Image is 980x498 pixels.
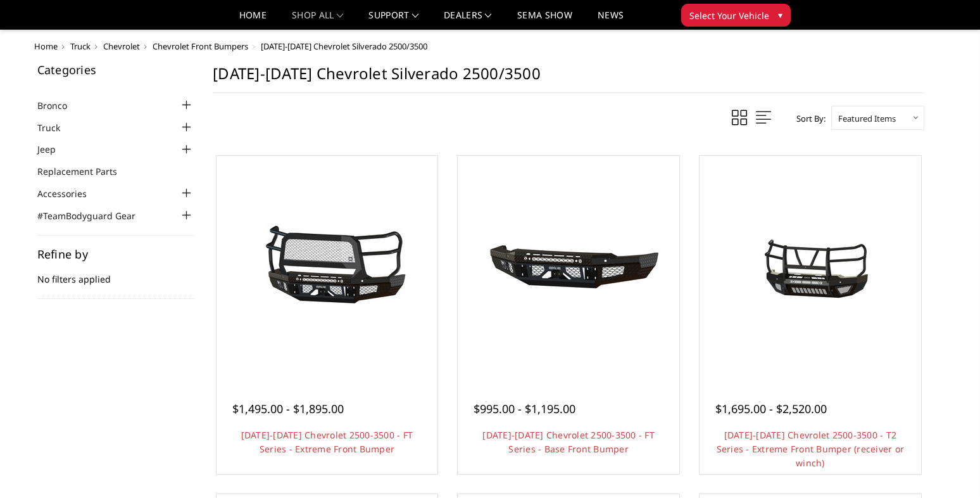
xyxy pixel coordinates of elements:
[444,11,492,29] a: Dealers
[474,401,575,416] span: $995.00 - $1,195.00
[37,99,83,112] a: Bronco
[213,64,924,93] h1: [DATE]-[DATE] Chevrolet Silverado 2500/3500
[34,41,58,52] a: Home
[103,41,140,52] a: Chevrolet
[37,143,72,156] a: Jeep
[717,429,905,469] a: [DATE]-[DATE] Chevrolet 2500-3500 - T2 Series - Extreme Front Bumper (receiver or winch)
[517,11,572,29] a: SEMA Show
[789,109,826,128] label: Sort By:
[681,4,791,27] button: Select Your Vehicle
[37,248,194,299] div: No filters applied
[239,11,267,29] a: Home
[153,41,248,52] a: Chevrolet Front Bumpers
[232,401,344,416] span: $1,495.00 - $1,895.00
[37,165,133,178] a: Replacement Parts
[37,121,76,134] a: Truck
[220,159,435,374] a: 2024-2026 Chevrolet 2500-3500 - FT Series - Extreme Front Bumper 2024-2026 Chevrolet 2500-3500 - ...
[715,401,827,416] span: $1,695.00 - $2,520.00
[241,429,413,455] a: [DATE]-[DATE] Chevrolet 2500-3500 - FT Series - Extreme Front Bumper
[461,159,676,374] a: 2024-2025 Chevrolet 2500-3500 - FT Series - Base Front Bumper 2024-2025 Chevrolet 2500-3500 - FT ...
[37,209,151,222] a: #TeamBodyguard Gear
[37,187,103,200] a: Accessories
[292,11,343,29] a: shop all
[778,8,782,22] span: ▾
[37,64,194,75] h5: Categories
[261,41,427,52] span: [DATE]-[DATE] Chevrolet Silverado 2500/3500
[482,429,655,455] a: [DATE]-[DATE] Chevrolet 2500-3500 - FT Series - Base Front Bumper
[689,9,769,22] span: Select Your Vehicle
[368,11,418,29] a: Support
[37,248,194,260] h5: Refine by
[703,159,918,374] a: 2024-2026 Chevrolet 2500-3500 - T2 Series - Extreme Front Bumper (receiver or winch) 2024-2026 Ch...
[70,41,91,52] a: Truck
[598,11,624,29] a: News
